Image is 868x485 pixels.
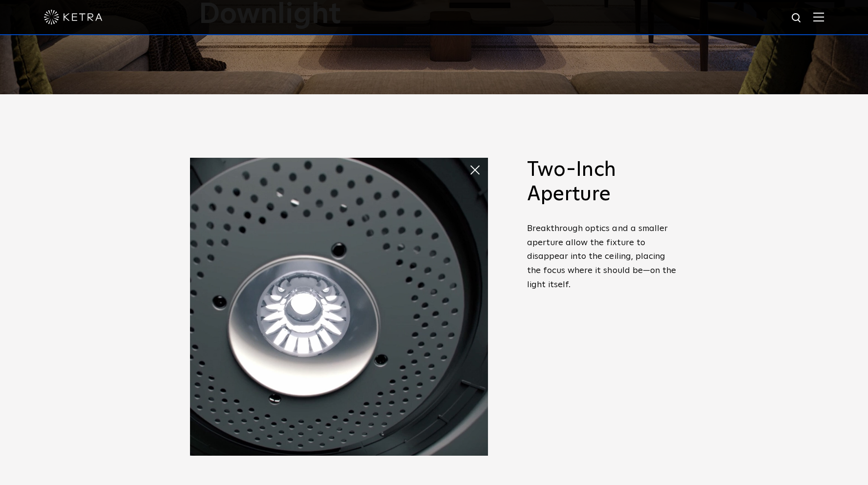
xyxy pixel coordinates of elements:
[190,158,488,456] img: Ketra 2
[527,222,678,292] p: Breakthrough optics and a smaller aperture allow the fixture to disappear into the ceiling, placi...
[813,12,824,21] img: Hamburger%20Nav.svg
[527,158,678,207] h2: Two-Inch Aperture
[791,12,803,24] img: search icon
[44,10,103,24] img: ketra-logo-2019-white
